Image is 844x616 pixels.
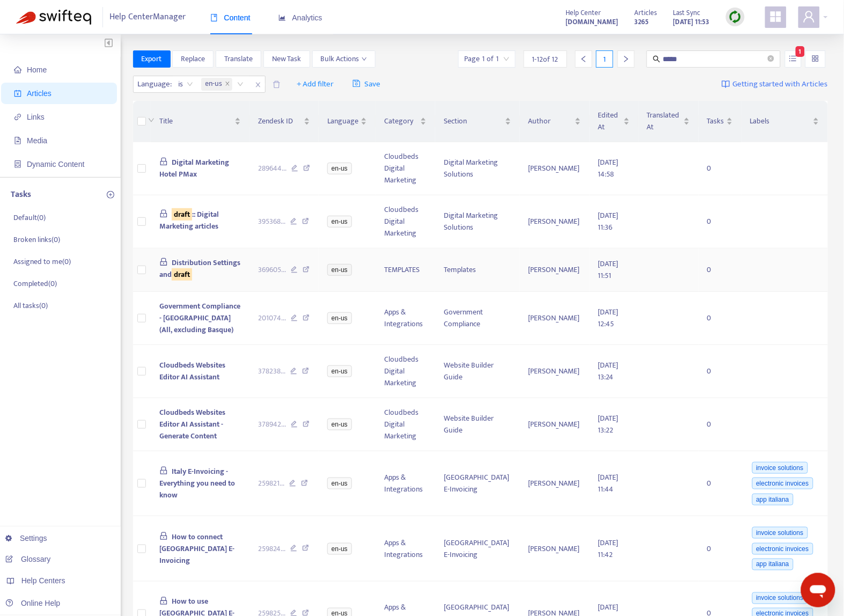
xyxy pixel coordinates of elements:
[181,53,205,65] span: Replace
[258,312,286,324] span: 201074 ...
[258,216,285,228] span: 395368 ...
[635,7,657,19] span: Articles
[435,248,520,292] td: Templates
[444,115,503,127] span: Section
[789,55,797,62] span: unordered-list
[752,592,808,604] span: invoice solutions
[159,115,233,127] span: Title
[263,50,310,68] button: New Task
[258,543,285,555] span: 259824 ...
[699,101,742,142] th: Tasks
[598,537,619,561] span: [DATE] 11:42
[224,53,253,65] span: Translate
[376,195,435,248] td: Cloudbeds Digital Marketing
[5,599,60,608] a: Online Help
[733,78,828,91] span: Getting started with Articles
[172,268,192,281] sqkw: draft
[159,406,225,442] span: Cloudbeds Websites Editor AI Assistant - Generate Content
[362,56,367,62] span: down
[273,80,281,89] span: delete
[172,208,192,221] sqkw: draft
[319,101,376,142] th: Language
[206,78,223,91] span: en-us
[225,81,230,87] span: close
[251,78,265,91] span: close
[796,46,805,57] span: 1
[376,345,435,398] td: Cloudbeds Digital Marketing
[13,300,48,311] p: All tasks ( 0 )
[258,264,286,276] span: 369605 ...
[752,543,813,555] span: electronic invoices
[14,137,21,144] span: file-image
[699,398,742,451] td: 0
[278,14,286,21] span: area-chart
[258,478,284,489] span: 259821 ...
[13,278,57,289] p: Completed ( 0 )
[750,115,811,127] span: Labels
[376,451,435,517] td: Apps & Integrations
[353,79,361,87] span: save
[520,451,590,517] td: [PERSON_NAME]
[520,292,590,345] td: [PERSON_NAME]
[327,312,352,324] span: en-us
[598,258,619,282] span: [DATE] 11:51
[14,160,21,168] span: container
[327,163,352,174] span: en-us
[699,195,742,248] td: 0
[27,136,47,145] span: Media
[699,516,742,582] td: 0
[635,16,649,28] strong: 3265
[598,359,619,383] span: [DATE] 13:24
[13,234,60,245] p: Broken links ( 0 )
[598,471,619,495] span: [DATE] 11:44
[159,156,230,180] span: Digital Marketing Hotel PMax
[5,555,50,563] a: Glossary
[752,527,808,539] span: invoice solutions
[384,115,418,127] span: Category
[752,478,813,489] span: electronic invoices
[327,365,352,377] span: en-us
[596,50,613,68] div: 1
[148,117,155,123] span: down
[699,248,742,292] td: 0
[580,55,588,63] span: left
[159,300,240,336] span: Government Compliance - [GEOGRAPHIC_DATA] (All, excluding Basque)
[769,10,782,23] span: appstore
[327,115,358,127] span: Language
[729,10,742,24] img: sync.dc5367851b00ba804db3.png
[673,16,710,28] strong: [DATE] 11:53
[801,573,835,607] iframe: Button to launch messaging window
[258,163,287,174] span: 289644 ...
[435,101,520,142] th: Section
[435,451,520,517] td: [GEOGRAPHIC_DATA] E-Invoicing
[327,264,352,276] span: en-us
[699,345,742,398] td: 0
[598,412,619,436] span: [DATE] 13:22
[14,66,21,74] span: home
[151,101,250,142] th: Title
[159,208,219,232] span: :: Digital Marketing articles
[722,76,828,93] a: Getting started with Articles
[110,7,186,27] span: Help Center Manager
[376,101,435,142] th: Category
[435,398,520,451] td: Website Builder Guide
[699,451,742,517] td: 0
[172,50,214,68] button: Replace
[752,494,794,505] span: app italiana
[673,7,701,19] span: Last Sync
[159,157,168,166] span: lock
[13,256,71,267] p: Assigned to me ( 0 )
[159,531,234,567] span: How to connect [GEOGRAPHIC_DATA] E-Invoicing
[435,195,520,248] td: Digital Marketing Solutions
[752,462,808,474] span: invoice solutions
[435,345,520,398] td: Website Builder Guide
[520,345,590,398] td: [PERSON_NAME]
[699,142,742,195] td: 0
[742,101,828,142] th: Labels
[159,597,168,605] span: lock
[27,65,47,74] span: Home
[520,516,590,582] td: [PERSON_NAME]
[5,534,47,542] a: Settings
[321,53,367,65] span: Bulk Actions
[707,115,724,127] span: Tasks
